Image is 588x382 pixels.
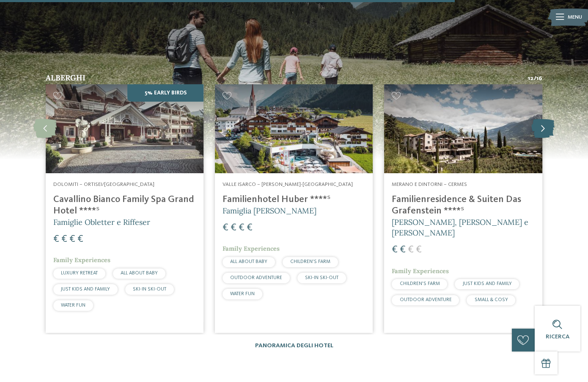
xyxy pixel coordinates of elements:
[61,271,98,276] span: LUXURY RETREAT
[53,182,154,187] span: Dolomiti – Ortisei/[GEOGRAPHIC_DATA]
[223,194,365,205] h4: Familienhotel Huber ****ˢ
[416,245,422,255] span: €
[400,245,406,255] span: €
[61,287,110,292] span: JUST KIDS AND FAMILY
[223,182,353,187] span: Valle Isarco – [PERSON_NAME]-[GEOGRAPHIC_DATA]
[215,84,373,173] img: Hotel per neonati in Alto Adige per una vacanza di relax
[53,194,196,217] h4: Cavallino Bianco Family Spa Grand Hotel ****ˢ
[546,334,569,340] span: Ricerca
[400,297,452,302] span: OUTDOOR ADVENTURE
[536,74,542,83] span: 16
[223,245,280,252] span: Family Experiences
[528,74,534,83] span: 12
[223,223,228,233] span: €
[230,291,255,296] span: WATER FUN
[400,281,440,286] span: CHILDREN’S FARM
[392,182,467,187] span: Merano e dintorni – Cermes
[392,267,449,275] span: Family Experiences
[230,259,267,264] span: ALL ABOUT BABY
[223,206,316,216] span: Famiglia [PERSON_NAME]
[231,223,236,233] span: €
[46,73,85,83] span: Alberghi
[46,84,203,333] a: Hotel per neonati in Alto Adige per una vacanza di relax 5% Early Birds Dolomiti – Ortisei/[GEOGR...
[305,275,338,280] span: SKI-IN SKI-OUT
[133,287,166,292] span: SKI-IN SKI-OUT
[247,223,253,233] span: €
[46,84,203,173] img: Family Spa Grand Hotel Cavallino Bianco ****ˢ
[61,303,85,308] span: WATER FUN
[392,194,534,217] h4: Familienresidence & Suiten Das Grafenstein ****ˢ
[69,234,75,244] span: €
[53,217,150,227] span: Famiglie Obletter e Riffeser
[463,281,512,286] span: JUST KIDS AND FAMILY
[255,343,333,349] a: Panoramica degli hotel
[384,84,542,173] img: Hotel per neonati in Alto Adige per una vacanza di relax
[392,245,398,255] span: €
[53,256,110,264] span: Family Experiences
[61,234,67,244] span: €
[77,234,83,244] span: €
[475,297,508,302] span: SMALL & COSY
[121,271,158,276] span: ALL ABOUT BABY
[215,84,373,333] a: Hotel per neonati in Alto Adige per una vacanza di relax Valle Isarco – [PERSON_NAME]-[GEOGRAPHIC...
[392,217,528,238] span: [PERSON_NAME], [PERSON_NAME] e [PERSON_NAME]
[239,223,245,233] span: €
[534,74,536,83] span: /
[53,234,59,244] span: €
[408,245,414,255] span: €
[290,259,330,264] span: CHILDREN’S FARM
[230,275,282,280] span: OUTDOOR ADVENTURE
[384,84,542,333] a: Hotel per neonati in Alto Adige per una vacanza di relax Merano e dintorni – Cermes Familienresid...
